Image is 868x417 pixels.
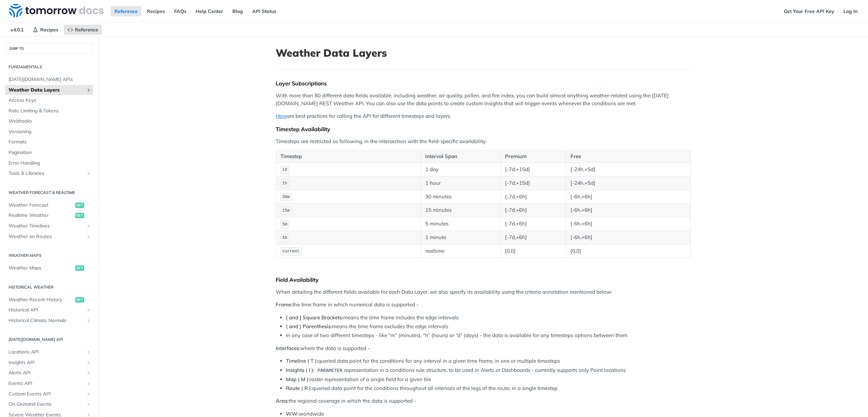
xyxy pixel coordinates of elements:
[276,138,691,145] p: Timesteps are restricted as following, in the intersection with the field-specific availability:
[5,221,93,231] a: Weather TimelinesShow subpages for Weather Timelines
[5,168,93,179] a: Tools & LibrariesShow subpages for Tools & Libraries
[86,360,91,365] button: Show subpages for Insights API
[286,323,332,330] strong: ( and ) Parenthesis:
[421,163,500,176] td: 1 day
[9,317,84,324] span: Historical Climate Normals
[5,106,93,116] a: Rate Limiting & Tokens
[286,385,691,392] li: queried data point for the conditions throughout all intervals of the legs of the route, in a sin...
[276,345,300,351] strong: Interfaces:
[5,252,93,259] h2: Weather Maps
[280,179,289,188] code: 1h
[286,366,691,374] li: representation in a conditions rule structure, to be used in Alerts or Dashboards - currently sup...
[280,220,289,228] code: 5m
[9,170,84,177] span: Tools & Libraries
[86,391,91,397] button: Show subpages for Custom Events API
[29,25,62,35] a: Recipes
[5,399,93,409] a: On-Demand EventsShow subpages for On-Demand Events
[500,231,566,244] td: [-7d,+6h]
[286,332,691,339] li: In any case of two different timesteps - like “m” (minutes), “h” (hours) or “d” (days) - the data...
[280,166,289,174] code: 1d
[421,231,500,244] td: 1 minute
[566,217,690,231] td: [-6h,+6h]
[500,244,566,258] td: [0,0]
[276,126,691,133] div: Timestep Availability
[276,92,691,107] p: With more than 80 different data fields available, including weather, air quality, pollen, and fi...
[5,190,93,196] h2: Weather Forecast & realtime
[5,316,93,326] a: Historical Climate NormalsShow subpages for Historical Climate Normals
[280,193,292,201] code: 30m
[75,27,98,33] span: Reference
[9,118,91,125] span: Webhooks
[500,176,566,190] td: [-7d,+15d]
[5,95,93,106] a: Access Keys
[9,97,91,104] span: Access Keys
[5,116,93,126] a: Webhooks
[500,190,566,204] td: [-7d,+6h]
[500,204,566,217] td: [-7d,+6h]
[500,151,566,163] th: Premium
[566,151,690,163] th: Free
[421,176,500,190] td: 1 hour
[75,213,84,218] span: get
[286,358,318,364] strong: Timeline ( T ):
[86,234,91,239] button: Show subpages for Weather on Routes
[5,347,93,357] a: Locations APIShow subpages for Locations API
[143,6,169,16] a: Recipes
[5,305,93,315] a: Historical APIShow subpages for Historical API
[276,151,421,163] th: Timestep
[276,397,691,405] p: the regional coverage in which the data is supported -
[5,210,93,221] a: Realtime Weatherget
[280,234,289,242] code: 1m
[5,358,93,368] a: Insights APIShow subpages for Insights API
[9,4,104,17] img: Tomorrow.io Weather API Docs
[86,307,91,313] button: Show subpages for Historical API
[286,357,691,365] li: queried data point for the conditions for any interval in a given time frame, in one or multiple ...
[566,204,690,217] td: [-6h,+6h]
[75,297,84,303] span: get
[86,318,91,323] button: Show subpages for Historical Climate Normals
[5,85,93,95] a: Weather Data LayersShow subpages for Weather Data Layers
[276,80,691,87] div: Layer Subscriptions
[5,148,93,158] a: Pagination
[75,265,84,271] span: get
[280,247,302,256] code: current
[86,402,91,407] button: Show subpages for On-Demand Events
[229,6,247,16] a: Blog
[280,206,292,215] code: 15m
[192,6,227,16] a: Help Center
[566,163,690,176] td: [-24h,+5d]
[421,204,500,217] td: 15 minutes
[276,113,287,119] a: Here
[276,398,289,404] strong: Area:
[286,411,299,417] strong: WW:
[5,127,93,137] a: Versioning
[286,385,312,391] strong: Route ( R ):
[9,76,91,83] span: [DATE][DOMAIN_NAME] APIs
[276,47,691,59] h1: Weather Data Layers
[276,112,691,120] p: are best practices for calling the API for different timesteps and layers.
[86,370,91,376] button: Show subpages for Alerts API
[5,368,93,378] a: Alerts APIShow subpages for Alerts API
[566,176,690,190] td: [-24h,+5d]
[421,151,500,163] th: Interval Span
[5,284,93,290] h2: Historical Weather
[75,203,84,208] span: get
[86,381,91,386] button: Show subpages for Events API
[9,149,91,156] span: Pagination
[5,336,93,343] h2: [DATE][DOMAIN_NAME] API
[286,367,315,373] strong: Insights ( I ):
[170,6,190,16] a: FAQs
[9,265,74,272] span: Weather Maps
[286,314,343,321] strong: [ and ] Square Brackets:
[286,323,691,331] li: means the time frame excludes the edge intervals
[276,276,691,283] div: Field Availability
[64,25,102,35] a: Reference
[566,231,690,244] td: [-6h,+6h]
[86,223,91,229] button: Show subpages for Weather Timelines
[86,171,91,176] button: Show subpages for Tools & Libraries
[9,160,91,167] span: Error Handling
[276,301,292,308] strong: Frame:
[5,263,93,273] a: Weather Mapsget
[9,87,84,94] span: Weather Data Layers
[9,296,74,303] span: Weather Recent History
